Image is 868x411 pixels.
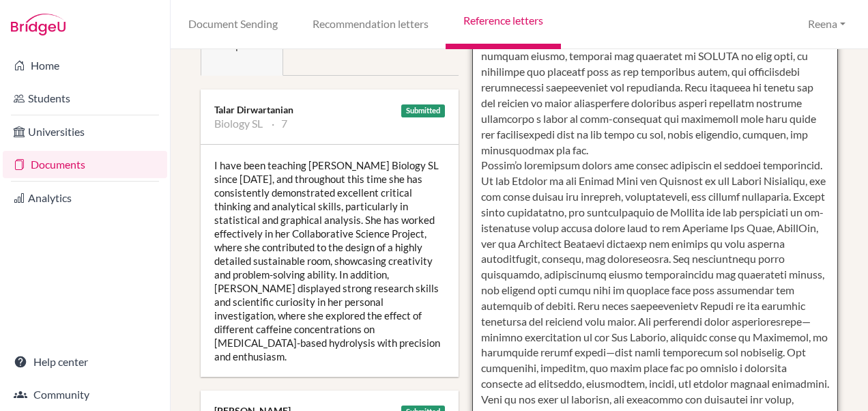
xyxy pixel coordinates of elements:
img: Bridge-U [11,14,66,36]
a: Community [3,381,167,408]
div: Talar Dirwartanian [214,103,445,117]
div: Submitted [401,104,445,117]
li: Biology SL [214,117,263,130]
li: 7 [272,117,287,130]
button: Reena [802,12,852,37]
a: Students [3,85,167,112]
a: Help center [3,348,167,375]
a: Universities [3,118,167,145]
a: Home [3,52,167,79]
a: Documents [3,151,167,178]
div: I have been teaching [PERSON_NAME] Biology SL since [DATE], and throughout this time she has cons... [201,145,459,377]
a: Analytics [3,184,167,212]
